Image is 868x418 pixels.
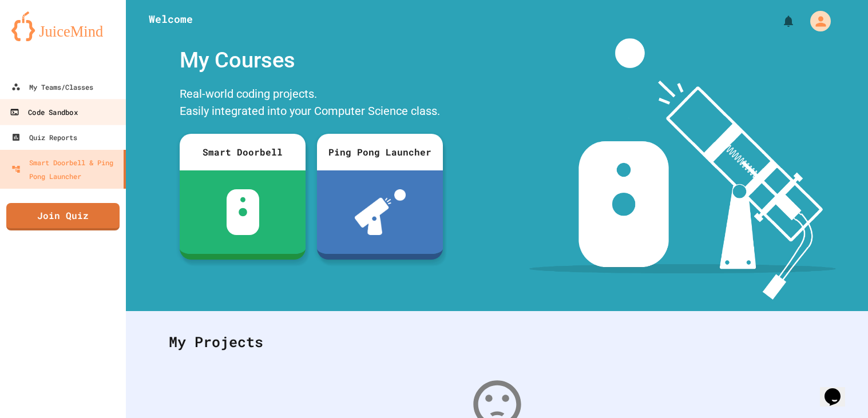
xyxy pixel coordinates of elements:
[157,320,837,364] div: My Projects
[227,189,259,235] img: sdb-white.svg
[11,156,119,183] div: Smart Doorbell & Ping Pong Launcher
[11,11,114,41] img: logo-orange.svg
[11,130,77,144] div: Quiz Reports
[355,189,406,235] img: ppl-with-ball.png
[10,105,77,120] div: Code Sandbox
[529,38,836,300] img: banner-image-my-projects.png
[760,11,798,31] div: My Notifications
[317,134,443,170] div: Ping Pong Launcher
[11,80,93,94] div: My Teams/Classes
[798,8,834,34] div: My Account
[6,203,120,230] a: Join Quiz
[180,134,306,170] div: Smart Doorbell
[820,372,857,407] iframe: chat widget
[174,38,449,82] div: My Courses
[174,82,449,125] div: Real-world coding projects. Easily integrated into your Computer Science class.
